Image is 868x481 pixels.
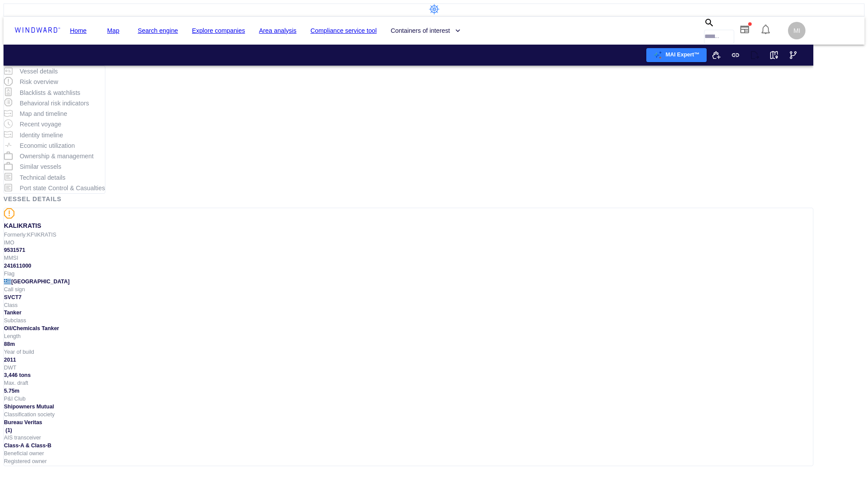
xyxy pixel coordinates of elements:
[20,66,58,77] p: Vessel details
[4,130,63,140] button: Identity timeline
[4,411,55,419] p: Classification society
[4,208,813,220] div: Moderate risk
[4,419,813,427] div: Bureau Veritas
[4,141,75,149] a: Economic utilization
[646,48,707,62] button: MAI Expert™
[4,87,80,98] button: Blacklists & watchlists
[4,239,14,247] p: IMO
[4,270,14,278] p: Flag
[20,172,66,183] p: Technical details
[259,25,296,36] a: Area analysis
[4,419,813,435] div: Bureau Veritas
[4,161,61,172] button: Similar vessels
[107,25,119,36] a: Map
[20,161,61,172] p: Similar vessels
[4,108,67,119] button: Map and timeline
[4,294,813,302] div: SVCT7
[4,77,58,85] a: Risk overview
[4,364,16,372] p: DWT
[831,442,861,474] iframe: Chat
[24,443,52,449] span: Class-B
[4,403,813,411] div: Shipowners Mutual
[4,98,89,108] button: Behavioral risk indicators
[4,183,105,193] button: Port state Control & Casualties
[8,388,14,394] span: 75
[4,309,813,317] div: Tanker
[20,119,61,129] p: Recent voyage
[4,120,61,127] a: Recent voyage
[4,443,24,449] span: Class-A
[4,151,94,161] button: Ownership & management
[20,140,75,151] p: Economic utilization
[4,140,75,151] button: Economic utilization
[4,317,26,325] p: Subclass
[764,45,784,65] button: View on map
[3,194,62,204] div: Vessel details
[784,45,803,65] button: Visual Link Analysis
[188,23,248,39] button: Explore companies
[4,119,61,129] button: Recent voyage
[20,183,105,193] p: Port state Control & Casualties
[4,302,17,310] p: Class
[4,162,61,170] a: Similar vessels
[726,45,745,65] button: Get link
[26,443,30,449] span: &
[666,51,700,59] p: MAI Expert™
[20,98,89,108] p: Behavioral risk indicators
[4,380,28,387] p: Max. draft
[4,109,67,117] a: Map and timeline
[20,108,67,119] p: Map and timeline
[4,254,18,262] p: MMSI
[138,25,178,36] a: Search engine
[4,66,58,77] button: Vessel details
[192,25,245,36] a: Explore companies
[4,450,44,458] p: Beneficial owner
[4,172,66,183] button: Technical details
[4,372,813,380] div: 3,446 tons
[4,220,813,231] div: KALIKRATIS
[11,279,70,285] span: [GEOGRAPHIC_DATA]
[4,152,94,159] a: Ownership & management
[134,23,181,39] button: Search engine
[4,356,813,364] div: 2011
[4,67,58,74] a: Vessel details
[387,23,464,39] button: Containers of interest
[4,99,89,106] a: Behavioral risk indicators
[793,27,800,34] span: MI
[10,341,15,347] span: m
[4,325,813,333] div: Oil/Chemicals Tanker
[4,184,105,191] a: Port state Control & Casualties
[4,341,10,347] span: 88
[20,130,63,140] p: Identity timeline
[20,151,94,161] p: Ownership & management
[255,23,300,39] button: Area analysis
[760,24,771,37] div: Notification center
[4,458,47,466] p: Registered owner
[4,286,25,294] p: Call sign
[4,77,58,87] button: Risk overview
[64,23,92,39] button: Home
[4,88,80,95] a: Blacklists & watchlists
[4,130,63,138] a: Identity timeline
[99,23,127,39] button: Map
[390,25,460,36] span: Containers of interest
[4,231,813,239] div: Formerly: KF\IKRATIS
[707,45,726,65] button: Add to vessel list
[20,87,80,98] p: Blacklists & watchlists
[4,333,21,341] p: Length
[4,395,25,403] p: P&I Club
[7,388,8,394] span: .
[4,434,41,442] p: AIS transceiver
[310,25,376,36] a: Compliance service tool
[4,247,25,253] span: 9531571
[787,21,807,41] button: MI
[70,25,87,36] a: Home
[4,173,66,180] a: Technical details
[307,23,380,39] button: Compliance service tool
[4,427,12,433] span: (1)
[4,349,34,356] p: Year of build
[14,388,19,394] span: m
[4,262,813,270] div: 241611000
[20,77,58,87] p: Risk overview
